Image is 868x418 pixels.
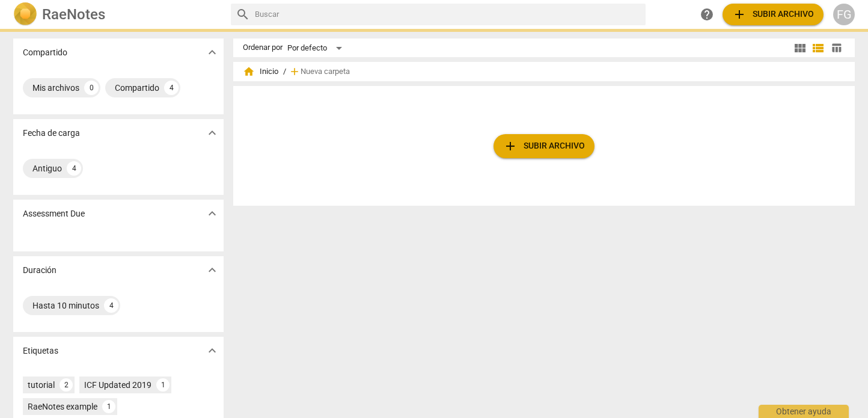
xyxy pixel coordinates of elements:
p: Assessment Due [23,207,85,220]
span: add [503,139,518,153]
span: view_module [793,41,807,55]
div: ICF Updated 2019 [84,379,151,391]
button: Lista [809,39,827,57]
button: Tabla [827,39,845,57]
button: Subir [494,134,594,158]
button: Mostrar más [203,342,221,360]
span: Subir archivo [503,139,585,153]
div: 2 [60,378,73,392]
span: search [236,7,250,22]
span: expand_more [205,45,219,60]
span: expand_more [205,126,219,140]
button: FG [833,4,855,25]
span: Subir archivo [732,7,814,22]
span: help [700,7,714,22]
div: 4 [104,298,118,313]
a: Obtener ayuda [696,4,718,25]
div: Hasta 10 minutos [32,300,99,312]
div: Por defecto [287,38,346,58]
span: Nueva carpeta [301,67,350,76]
span: expand_more [205,206,219,221]
span: view_list [811,41,825,55]
img: Logo [13,2,37,26]
button: Subir [723,4,824,25]
div: Antiguo [32,162,62,174]
span: / [283,67,286,76]
div: 1 [102,400,115,413]
span: Inicio [243,66,278,78]
span: home [243,66,255,78]
div: 1 [156,378,170,392]
div: 0 [84,81,99,95]
span: table_chart [831,42,842,54]
button: Cuadrícula [791,39,809,57]
div: 4 [164,81,179,95]
div: Compartido [115,82,159,94]
h2: RaeNotes [42,6,105,23]
div: tutorial [28,379,55,391]
p: Duración [23,264,57,277]
div: Mis archivos [32,82,79,94]
button: Mostrar más [203,204,221,223]
div: Ordenar por [243,43,283,52]
p: Fecha de carga [23,127,80,140]
span: expand_more [205,263,219,277]
div: Obtener ayuda [759,405,849,418]
span: add [732,7,747,22]
button: Mostrar más [203,43,221,61]
a: LogoRaeNotes [13,2,221,26]
span: add [289,66,301,78]
button: Mostrar más [203,124,221,142]
button: Mostrar más [203,261,221,279]
p: Compartido [23,46,67,59]
input: Buscar [255,5,641,24]
div: RaeNotes example [28,401,97,413]
p: Etiquetas [23,345,58,357]
div: 4 [67,161,81,176]
span: expand_more [205,343,219,358]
